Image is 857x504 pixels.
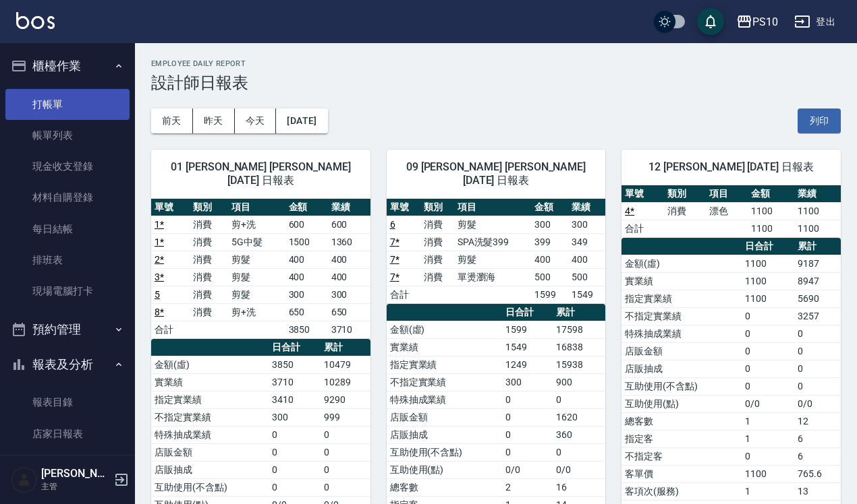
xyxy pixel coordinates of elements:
td: 1500 [285,233,328,251]
td: 0 [742,342,794,360]
td: 指定實業績 [387,356,502,373]
td: 10479 [321,356,370,373]
td: 客單價 [621,465,741,482]
td: 指定客 [621,430,741,447]
td: 500 [568,268,605,286]
span: 09 [PERSON_NAME] [PERSON_NAME][DATE] 日報表 [403,160,590,187]
td: 消費 [190,233,228,251]
td: 0 [742,360,794,377]
td: 300 [328,286,370,303]
td: 剪髮 [228,251,285,268]
td: 16 [553,478,605,496]
td: 12 [794,412,841,430]
td: 剪髮 [454,216,531,233]
th: 單號 [151,199,190,216]
td: 0 [502,408,553,426]
td: 不指定實業績 [621,307,741,325]
td: 剪髮 [228,268,285,286]
td: 1620 [553,408,605,426]
button: 列印 [798,108,841,133]
td: 總客數 [387,478,502,496]
td: 指定實業績 [151,391,269,408]
table: a dense table [387,199,606,304]
td: 400 [568,251,605,268]
td: 1249 [502,356,553,373]
th: 項目 [228,199,285,216]
td: 消費 [190,268,228,286]
td: 實業績 [621,272,741,290]
a: 報表目錄 [5,387,130,418]
td: 指定實業績 [621,290,741,307]
table: a dense table [621,185,841,238]
button: 前天 [151,108,193,133]
td: 特殊抽成業績 [151,426,269,443]
th: 日合計 [269,339,321,356]
td: 300 [531,216,568,233]
button: 今天 [235,108,277,133]
td: 互助使用(不含點) [387,443,502,461]
th: 金額 [285,199,328,216]
th: 類別 [664,185,706,203]
td: 0 [321,478,370,496]
td: 消費 [190,303,228,321]
th: 業績 [794,185,841,203]
td: 13 [794,482,841,500]
td: 400 [285,251,328,268]
td: 0 [321,461,370,478]
button: 登出 [789,9,841,34]
td: 1100 [742,290,794,307]
td: 360 [553,426,605,443]
td: 店販金額 [621,342,741,360]
td: 不指定實業績 [151,408,269,426]
td: 消費 [420,251,454,268]
h2: Employee Daily Report [151,59,841,68]
td: 剪髮 [228,286,285,303]
td: 1100 [794,202,841,220]
td: 互助使用(點) [387,461,502,478]
button: save [697,8,724,35]
td: 600 [285,216,328,233]
td: 999 [321,408,370,426]
p: 主管 [41,480,110,493]
a: 打帳單 [5,89,130,120]
td: 店販金額 [387,408,502,426]
td: 0 [742,325,794,342]
td: 500 [531,268,568,286]
th: 單號 [621,185,663,203]
button: PS10 [731,8,783,36]
td: 客項次(服務) [621,482,741,500]
td: 互助使用(不含點) [151,478,269,496]
td: 300 [285,286,328,303]
th: 類別 [420,199,454,216]
td: 0 [269,443,321,461]
th: 日合計 [742,238,794,255]
td: 消費 [664,202,706,220]
td: 15938 [553,356,605,373]
th: 項目 [706,185,748,203]
div: PS10 [752,13,778,30]
td: 金額(虛) [151,356,269,373]
td: 特殊抽成業績 [621,325,741,342]
td: 3850 [269,356,321,373]
th: 業績 [328,199,370,216]
td: 總客數 [621,412,741,430]
td: 0 [553,443,605,461]
h3: 設計師日報表 [151,73,841,92]
a: 現場電腦打卡 [5,276,130,307]
td: 剪+洗 [228,216,285,233]
td: 互助使用(不含點) [621,377,741,395]
td: 消費 [190,216,228,233]
td: 1100 [748,220,794,237]
th: 累計 [794,238,841,255]
button: 報表及分析 [5,347,130,382]
td: 3410 [269,391,321,408]
td: 399 [531,233,568,251]
span: 12 [PERSON_NAME] [DATE] 日報表 [638,160,825,174]
td: 0 [321,426,370,443]
td: 1100 [748,202,794,220]
td: 店販金額 [151,443,269,461]
a: 帳單列表 [5,120,130,151]
td: 剪+洗 [228,303,285,321]
table: a dense table [151,199,370,339]
td: 1100 [742,272,794,290]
